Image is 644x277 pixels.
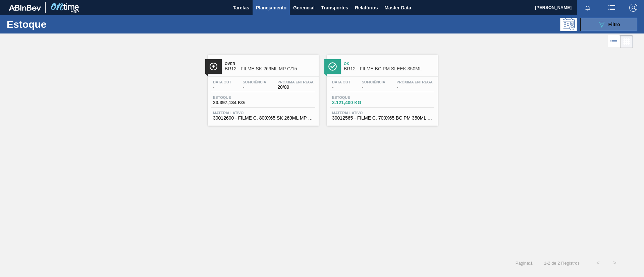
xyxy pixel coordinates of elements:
[203,50,322,126] a: ÍconeOverBR12 - FILME SK 269ML MP C/15Data out-Suficiência-Próxima Entrega20/09Estoque23.397,134 ...
[213,85,231,90] span: -
[344,62,434,66] span: Ok
[213,100,260,105] span: 23.397,134 KG
[396,80,433,84] span: Próxima Entrega
[362,85,385,90] span: -
[332,85,351,90] span: -
[608,22,620,27] span: Filtro
[233,4,249,12] span: Tarefas
[543,261,580,266] span: 1 - 2 de 2 Registros
[355,4,378,12] span: Relatórios
[608,4,616,12] img: userActions
[516,261,533,266] span: Página : 1
[332,95,379,99] span: Estoque
[396,85,433,90] span: -
[328,62,337,71] img: Ícone
[332,111,433,115] span: Material ativo
[213,95,260,99] span: Estoque
[590,255,606,271] button: <
[213,116,314,121] span: 30012600 - FILME C. 800X65 SK 269ML MP C15 429
[560,18,577,31] div: Pogramando: nenhum usuário selecionado
[225,62,315,66] span: Over
[209,62,218,71] img: Ícone
[620,35,633,48] div: Visão em Cards
[243,80,266,84] span: Suficiência
[9,5,41,11] img: TNhmsLtSVTkK8tSr43FrP2fwEKptu5GPRR3wAAAABJRU5ErkJggg==
[332,100,379,105] span: 3.121,400 KG
[577,3,598,12] button: Notificações
[243,85,266,90] span: -
[344,66,434,71] span: BR12 - FILME BC PM SLEEK 350ML
[321,4,348,12] span: Transportes
[362,80,385,84] span: Suficiência
[580,18,637,31] button: Filtro
[629,4,637,12] img: Logout
[293,4,315,12] span: Gerencial
[277,85,314,90] span: 20/09
[332,80,351,84] span: Data out
[332,116,433,121] span: 30012565 - FILME C. 700X65 BC PM 350ML SLK C12 429
[213,80,231,84] span: Data out
[225,66,315,71] span: BR12 - FILME SK 269ML MP C/15
[606,255,623,271] button: >
[277,80,314,84] span: Próxima Entrega
[384,4,411,12] span: Master Data
[608,35,620,48] div: Visão em Lista
[213,111,314,115] span: Material ativo
[256,4,286,12] span: Planejamento
[7,20,107,28] h1: Estoque
[322,50,441,126] a: ÍconeOkBR12 - FILME BC PM SLEEK 350MLData out-Suficiência-Próxima Entrega-Estoque3.121,400 KGMate...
